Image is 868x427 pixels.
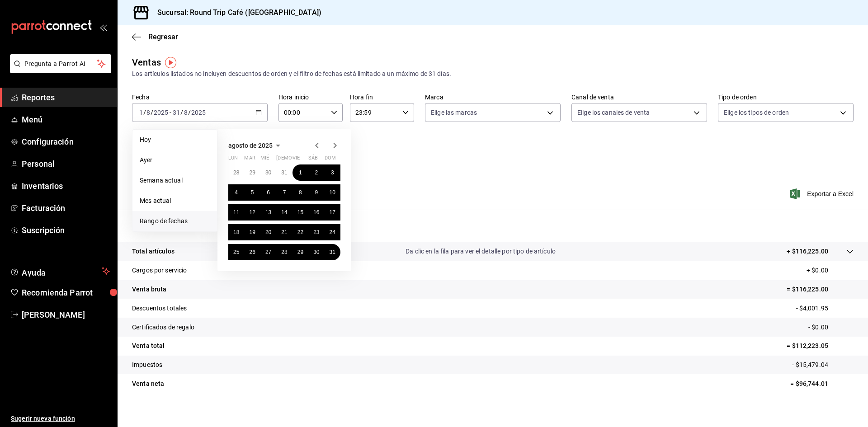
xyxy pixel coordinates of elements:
span: Facturación [22,202,110,214]
abbr: 28 de julio de 2025 [233,169,239,176]
button: 22 de agosto de 2025 [292,224,308,240]
p: Impuestos [132,360,162,370]
span: [PERSON_NAME] [22,309,110,321]
button: 6 de agosto de 2025 [260,184,276,201]
p: Certificados de regalo [132,323,194,332]
button: 30 de julio de 2025 [260,164,276,181]
button: 18 de agosto de 2025 [228,224,244,240]
p: = $116,225.00 [787,285,854,294]
button: 31 de agosto de 2025 [325,244,340,260]
abbr: 29 de julio de 2025 [249,169,255,176]
span: Inventarios [22,180,110,192]
p: = $96,744.01 [790,379,854,389]
button: 27 de agosto de 2025 [260,244,276,260]
button: 14 de agosto de 2025 [276,204,292,221]
button: 5 de agosto de 2025 [244,184,260,201]
abbr: sábado [308,155,318,164]
abbr: 30 de agosto de 2025 [313,249,319,255]
button: 30 de agosto de 2025 [308,244,324,260]
a: Pregunta a Parrot AI [6,66,111,75]
abbr: lunes [228,155,238,164]
button: 11 de agosto de 2025 [228,204,244,221]
button: 4 de agosto de 2025 [228,184,244,201]
span: / [180,109,183,116]
div: Ventas [132,56,161,69]
abbr: domingo [325,155,336,164]
abbr: 24 de agosto de 2025 [330,229,335,235]
abbr: 28 de agosto de 2025 [281,249,287,255]
abbr: 8 de agosto de 2025 [299,189,302,196]
abbr: 5 de agosto de 2025 [251,189,254,196]
p: Venta total [132,341,165,351]
button: 29 de julio de 2025 [244,164,260,181]
span: Suscripción [22,224,110,236]
button: 26 de agosto de 2025 [244,244,260,260]
abbr: 31 de agosto de 2025 [330,249,335,255]
p: Da clic en la fila para ver el detalle por tipo de artículo [406,247,556,256]
input: -- [172,109,180,116]
button: 8 de agosto de 2025 [292,184,308,201]
span: Pregunta a Parrot AI [24,59,97,69]
button: 28 de agosto de 2025 [276,244,292,260]
span: Elige las marcas [431,108,477,117]
abbr: 11 de agosto de 2025 [233,209,239,216]
abbr: 23 de agosto de 2025 [313,229,319,235]
button: 7 de agosto de 2025 [276,184,292,201]
input: -- [184,109,188,116]
button: 19 de agosto de 2025 [244,224,260,240]
abbr: 25 de agosto de 2025 [233,249,239,255]
button: 2 de agosto de 2025 [308,164,324,181]
abbr: 1 de agosto de 2025 [299,169,302,176]
abbr: 10 de agosto de 2025 [330,189,335,196]
button: 15 de agosto de 2025 [292,204,308,221]
button: 1 de agosto de 2025 [292,164,308,181]
abbr: viernes [292,155,300,164]
p: - $15,479.04 [792,360,854,370]
abbr: 16 de agosto de 2025 [313,209,319,216]
abbr: 18 de agosto de 2025 [233,229,239,235]
span: / [151,109,153,116]
label: Marca [425,94,561,100]
abbr: jueves [276,155,330,164]
button: Regresar [132,33,178,41]
div: Los artículos listados no incluyen descuentos de orden y el filtro de fechas está limitado a un m... [132,69,854,79]
button: Pregunta a Parrot AI [10,54,111,73]
abbr: 29 de agosto de 2025 [297,249,303,255]
p: Venta bruta [132,285,166,294]
p: Resumen [132,221,854,231]
span: Rango de fechas [140,216,210,226]
h3: Sucursal: Round Trip Café ([GEOGRAPHIC_DATA]) [150,7,321,18]
p: Total artículos [132,247,175,256]
label: Fecha [132,94,268,100]
span: Sugerir nueva función [11,414,110,423]
abbr: 20 de agosto de 2025 [265,229,271,235]
abbr: miércoles [260,155,269,164]
input: -- [146,109,151,116]
abbr: 19 de agosto de 2025 [249,229,255,235]
label: Canal de venta [571,94,707,100]
button: 20 de agosto de 2025 [260,224,276,240]
abbr: 15 de agosto de 2025 [297,209,303,216]
button: 31 de julio de 2025 [276,164,292,181]
span: Personal [22,158,110,170]
button: 16 de agosto de 2025 [308,204,324,221]
p: Descuentos totales [132,304,187,313]
button: Exportar a Excel [792,188,854,199]
abbr: 9 de agosto de 2025 [315,189,318,196]
button: 25 de agosto de 2025 [228,244,244,260]
input: -- [139,109,143,116]
label: Hora inicio [278,94,343,100]
abbr: 31 de julio de 2025 [281,169,287,176]
span: / [143,109,146,116]
span: Elige los tipos de orden [724,108,789,117]
span: Ayer [140,155,210,165]
span: Regresar [148,33,178,41]
button: 3 de agosto de 2025 [325,164,340,181]
label: Tipo de orden [718,94,854,100]
p: Venta neta [132,379,164,389]
button: 23 de agosto de 2025 [308,224,324,240]
button: Tooltip marker [165,57,176,68]
abbr: 7 de agosto de 2025 [283,189,286,196]
p: - $0.00 [808,323,854,332]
